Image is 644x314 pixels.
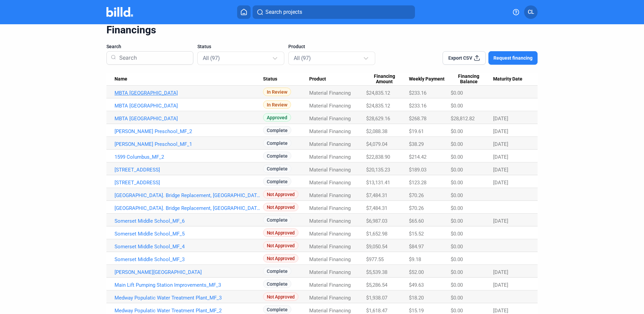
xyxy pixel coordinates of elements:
[366,244,387,250] span: $9,050.54
[263,216,291,224] span: Complete
[443,51,486,65] button: Export CSV
[493,180,508,186] span: [DATE]
[309,180,351,186] span: Material Financing
[451,73,493,85] div: Financing Balance
[309,282,351,288] span: Material Financing
[309,167,351,173] span: Material Financing
[409,167,426,173] span: $189.03
[409,308,424,314] span: $15.19
[263,254,298,262] span: Not Approved
[493,55,533,61] span: Request financing
[366,73,402,85] span: Financing Amount
[409,76,445,82] span: Weekly Payment
[263,152,291,160] span: Complete
[451,269,463,275] span: $0.00
[409,256,421,262] span: $9.18
[493,128,508,134] span: [DATE]
[493,76,522,82] span: Maturity Date
[366,90,390,96] span: $24,835.12
[366,73,409,85] div: Financing Amount
[451,282,463,288] span: $0.00
[451,308,463,314] span: $0.00
[309,218,351,224] span: Material Financing
[451,167,463,173] span: $0.00
[294,55,311,61] mat-select-trigger: All (97)
[366,128,387,134] span: $2,088.38
[409,282,424,288] span: $49.63
[493,116,508,122] span: [DATE]
[409,244,424,250] span: $84.97
[409,90,426,96] span: $233.16
[451,192,463,198] span: $0.00
[493,282,508,288] span: [DATE]
[451,205,463,211] span: $0.00
[366,154,390,160] span: $22,838.90
[366,282,387,288] span: $5,286.54
[115,218,263,224] a: Somerset Middle School_MF_6
[263,190,298,198] span: Not Approved
[366,192,387,198] span: $7,484.31
[409,141,424,147] span: $38.29
[493,141,508,147] span: [DATE]
[115,269,263,275] a: [PERSON_NAME][GEOGRAPHIC_DATA]
[366,295,387,301] span: $1,938.07
[451,116,475,122] span: $28,812.82
[309,90,351,96] span: Material Financing
[409,128,424,134] span: $19.61
[106,24,538,36] div: Financings
[451,231,463,237] span: $0.00
[309,192,351,198] span: Material Financing
[409,295,424,301] span: $18.20
[115,192,263,198] a: [GEOGRAPHIC_DATA]. Bridge Replacement, [GEOGRAPHIC_DATA], [GEOGRAPHIC_DATA]
[409,192,424,198] span: $70.26
[409,116,426,122] span: $268.78
[528,8,534,16] span: CL
[263,177,291,186] span: Complete
[197,43,211,50] span: Status
[309,308,351,314] span: Material Financing
[451,128,463,134] span: $0.00
[493,76,529,82] div: Maturity Date
[253,5,415,19] button: Search projects
[366,269,387,275] span: $5,539.38
[309,154,351,160] span: Material Financing
[288,43,305,50] span: Product
[115,167,263,173] a: [STREET_ADDRESS]
[263,88,291,96] span: In Review
[493,269,508,275] span: [DATE]
[309,128,351,134] span: Material Financing
[309,116,351,122] span: Material Financing
[493,154,508,160] span: [DATE]
[115,231,263,237] a: Somerset Middle School_MF_5
[263,280,291,288] span: Complete
[115,256,263,262] a: Somerset Middle School_MF_3
[451,295,463,301] span: $0.00
[115,128,263,134] a: [PERSON_NAME] Preschool_MF_2
[451,180,463,186] span: $0.00
[409,103,426,109] span: $233.16
[115,90,263,96] a: MBTA [GEOGRAPHIC_DATA]
[493,218,508,224] span: [DATE]
[451,141,463,147] span: $0.00
[309,256,351,262] span: Material Financing
[309,205,351,211] span: Material Financing
[115,116,263,122] a: MBTA [GEOGRAPHIC_DATA]
[263,164,291,173] span: Complete
[309,76,326,82] span: Product
[409,180,426,186] span: $123.28
[493,167,508,173] span: [DATE]
[409,269,424,275] span: $52.00
[115,244,263,250] a: Somerset Middle School_MF_4
[115,103,263,109] a: MBTA [GEOGRAPHIC_DATA]
[493,308,508,314] span: [DATE]
[265,8,302,16] span: Search projects
[115,76,263,82] div: Name
[366,231,387,237] span: $1,652.98
[263,228,298,237] span: Not Approved
[409,76,451,82] div: Weekly Payment
[366,167,390,173] span: $20,135.23
[451,90,463,96] span: $0.00
[263,76,309,82] div: Status
[309,103,351,109] span: Material Financing
[115,180,263,186] a: [STREET_ADDRESS]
